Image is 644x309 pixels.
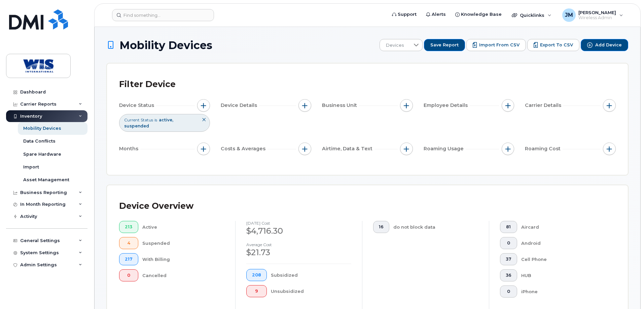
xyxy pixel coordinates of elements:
span: 213 [125,224,133,230]
span: Costs & Averages [221,145,267,152]
button: 0 [119,269,138,281]
div: Subsidized [271,269,352,281]
span: Current Status [124,117,153,123]
button: Save Report [424,39,465,51]
span: 37 [506,257,511,262]
div: do not block data [393,221,478,233]
h4: [DATE] cost [246,221,351,225]
span: 0 [506,240,511,246]
span: Mobility Devices [119,39,212,51]
button: 4 [119,237,138,249]
span: 16 [379,224,384,230]
button: Add Device [581,39,628,51]
h4: Average cost [246,242,351,247]
div: $4,716.30 [246,225,351,237]
span: 4 [125,240,133,246]
div: $21.73 [246,247,351,258]
div: iPhone [521,285,605,298]
button: 9 [246,285,267,297]
div: Aircard [521,221,605,233]
span: Roaming Cost [525,145,563,152]
span: Roaming Usage [424,145,466,152]
button: 37 [500,253,517,265]
button: 0 [500,285,517,298]
button: 36 [500,269,517,281]
div: Android [521,237,605,249]
div: Active [142,221,225,233]
span: 9 [252,288,261,294]
span: Import from CSV [479,42,520,48]
div: Unsubsidized [271,285,352,297]
button: Import from CSV [466,39,526,51]
button: 81 [500,221,517,233]
span: suspended [124,123,149,128]
span: 0 [506,289,511,294]
div: With Billing [142,253,225,265]
span: 36 [506,273,511,278]
span: 217 [125,257,133,262]
span: Business Unit [322,102,359,109]
span: Employee Details [424,102,470,109]
div: Cancelled [142,269,225,281]
span: Device Status [119,102,156,109]
span: 0 [125,273,133,278]
button: 213 [119,221,138,233]
div: HUB [521,269,605,281]
div: Cell Phone [521,253,605,265]
span: Airtime, Data & Text [322,145,374,152]
span: is [154,117,157,123]
span: Months [119,145,140,152]
button: 16 [373,221,389,233]
div: Filter Device [119,76,176,93]
button: 208 [246,269,267,281]
span: 208 [252,272,261,278]
button: 217 [119,253,138,265]
button: 0 [500,237,517,249]
button: Export to CSV [527,39,579,51]
span: Export to CSV [540,42,573,48]
span: 81 [506,224,511,230]
span: Device Details [221,102,259,109]
span: Add Device [595,42,622,48]
span: Devices [380,39,410,51]
div: Suspended [142,237,225,249]
span: Save Report [430,42,459,48]
span: Carrier Details [525,102,563,109]
div: Device Overview [119,197,193,215]
span: active [159,117,173,122]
